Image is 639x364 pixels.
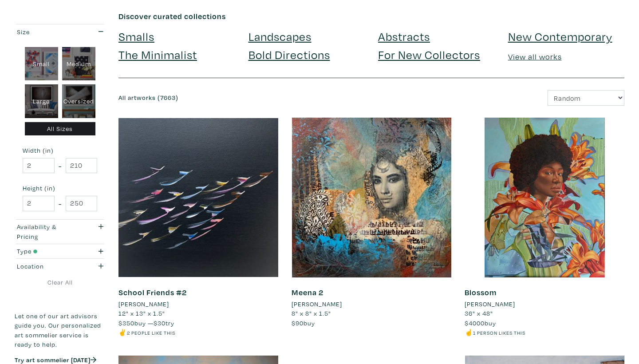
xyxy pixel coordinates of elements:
[118,319,174,327] span: buy — try
[17,261,79,271] div: Location
[465,299,515,309] li: [PERSON_NAME]
[292,309,331,317] span: 8" x 8" x 1.5"
[292,299,451,309] a: [PERSON_NAME]
[15,356,96,364] a: Try art sommelier [DATE]
[15,259,105,273] button: Location
[508,51,562,62] a: View all works
[248,28,312,44] a: Landscapes
[17,27,79,37] div: Size
[59,198,62,210] span: -
[118,299,169,309] li: [PERSON_NAME]
[25,84,58,118] div: Large
[15,220,105,244] button: Availability & Pricing
[15,24,105,39] button: Size
[118,28,154,44] a: Smalls
[465,287,497,297] a: Blossom
[118,328,278,337] li: ✌️
[62,84,95,118] div: Oversized
[465,319,496,327] span: buy
[118,12,624,21] h6: Discover curated collections
[59,160,62,172] span: -
[378,28,430,44] a: Abstracts
[248,47,330,62] a: Bold Directions
[292,299,342,309] li: [PERSON_NAME]
[62,47,95,81] div: Medium
[292,287,323,297] a: Meena 2
[118,319,134,327] span: $350
[15,244,105,259] button: Type
[465,299,624,309] a: [PERSON_NAME]
[15,311,105,349] p: Let one of our art advisors guide you. Our personalized art sommelier service is ready to help.
[465,319,485,327] span: $4000
[118,47,197,62] a: The Minimalist
[23,147,97,154] small: Width (in)
[127,329,175,336] small: 2 people like this
[154,319,166,327] span: $30
[17,246,79,256] div: Type
[292,319,315,327] span: buy
[292,319,304,327] span: $90
[465,328,624,337] li: ☝️
[473,329,525,336] small: 1 person likes this
[508,28,612,44] a: New Contemporary
[25,47,58,81] div: Small
[118,287,187,297] a: School Friends #2
[17,222,79,241] div: Availability & Pricing
[15,277,105,287] a: Clear All
[118,94,365,102] h6: All artworks (7663)
[25,122,95,136] div: All Sizes
[378,47,480,62] a: For New Collectors
[23,185,97,191] small: Height (in)
[465,309,493,317] span: 36" x 48"
[118,309,165,317] span: 12" x 13" x 1.5"
[118,299,278,309] a: [PERSON_NAME]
